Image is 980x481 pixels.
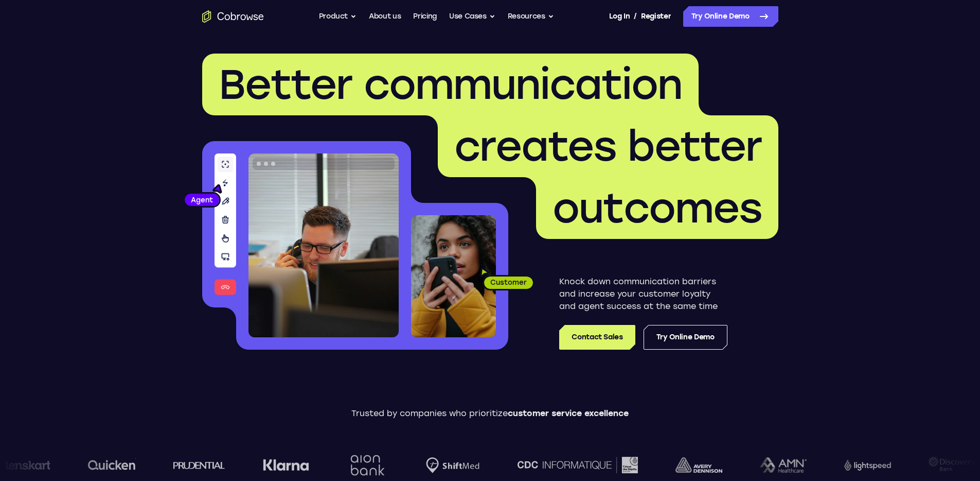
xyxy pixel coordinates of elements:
span: creates better [454,122,762,171]
img: Klarna [261,459,307,471]
a: Pricing [413,6,437,27]
a: Contact Sales [559,325,635,350]
span: / [634,10,637,23]
img: A customer support agent talking on the phone [248,153,399,337]
a: Try Online Demo [683,6,778,27]
a: Go to the home page [202,10,264,23]
button: Use Cases [449,6,495,27]
span: customer service excellence [508,408,629,418]
span: outcomes [553,183,762,233]
p: Knock down communication barriers and increase your customer loyalty and agent success at the sam... [559,276,727,313]
a: Log In [609,6,630,27]
img: CDC Informatique [515,457,635,473]
img: Shiftmed [424,457,477,473]
button: Resources [508,6,554,27]
button: Product [319,6,357,27]
a: Try Online Demo [644,325,727,350]
a: Register [641,6,671,27]
img: AMN Healthcare [758,457,805,473]
img: avery-dennison [673,457,720,473]
img: prudential [171,461,223,469]
span: Better communication [219,60,682,109]
a: About us [369,6,401,27]
img: Lightspeed [842,459,889,470]
img: A customer holding their phone [411,215,496,337]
